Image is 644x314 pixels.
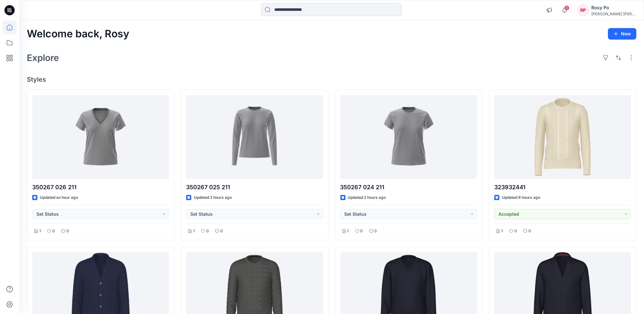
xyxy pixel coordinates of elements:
[494,95,631,179] a: 323932441
[348,194,386,201] p: Updated 2 hours ago
[194,194,232,201] p: Updated 2 hours ago
[66,228,69,235] p: 0
[577,4,589,16] div: RP
[608,28,636,40] button: New
[52,228,55,235] p: 0
[591,4,636,11] div: Rosy Po
[186,95,323,179] a: 350267 025 211
[27,53,59,63] h2: Explore
[591,11,636,16] div: [PERSON_NAME] [PERSON_NAME]
[39,228,41,235] p: 1
[347,228,349,235] p: 1
[501,228,503,235] p: 1
[340,95,477,179] a: 350267 024 211
[502,194,540,201] p: Updated 9 hours ago
[564,5,569,11] span: 8
[27,76,636,83] h4: Styles
[32,183,169,192] p: 350267 026 211
[528,228,531,235] p: 0
[206,228,209,235] p: 0
[514,228,517,235] p: 0
[32,95,169,179] a: 350267 026 211
[193,228,195,235] p: 1
[360,228,363,235] p: 0
[220,228,223,235] p: 0
[186,183,323,192] p: 350267 025 211
[340,183,477,192] p: 350267 024 211
[494,183,631,192] p: 323932441
[375,228,377,235] p: 0
[27,28,129,40] h2: Welcome back, Rosy
[40,194,78,201] p: Updated an hour ago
